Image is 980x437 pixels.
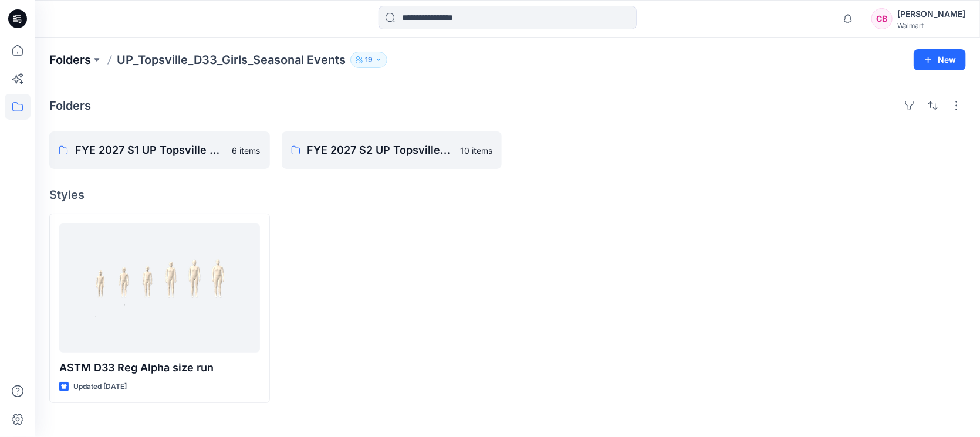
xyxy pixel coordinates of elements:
a: Folders [49,52,91,68]
a: FYE 2027 S2 UP Topsville D33 Girls Seasonal10 items [282,131,502,169]
button: 19 [350,52,387,68]
p: FYE 2027 S1 UP Topsville D33 Girls Seasonal [75,142,225,158]
p: Updated [DATE] [73,381,127,393]
p: FYE 2027 S2 UP Topsville D33 Girls Seasonal [307,142,454,158]
h4: Styles [49,188,966,202]
h4: Folders [49,99,91,113]
div: Walmart [897,21,965,30]
p: ASTM D33 Reg Alpha size run [59,360,260,376]
div: [PERSON_NAME] [897,7,965,21]
p: 6 items [232,144,261,157]
button: New [914,49,966,70]
div: CB [871,8,893,29]
p: 19 [365,53,373,66]
p: UP_Topsville_D33_Girls_Seasonal Events [117,52,346,68]
a: ASTM D33 Reg Alpha size run [59,223,260,353]
a: FYE 2027 S1 UP Topsville D33 Girls Seasonal6 items [49,131,270,169]
p: 10 items [460,144,492,157]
